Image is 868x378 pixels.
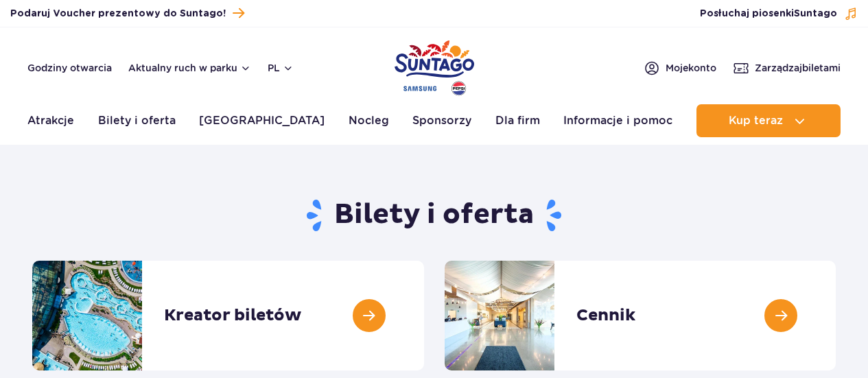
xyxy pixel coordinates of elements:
[755,61,841,75] span: Zarządzaj biletami
[10,7,226,21] span: Podaruj Voucher prezentowy do Suntago!
[696,104,841,137] button: Kup teraz
[666,61,716,75] span: Moje konto
[644,60,716,76] a: Mojekonto
[495,104,540,137] a: Dla firm
[412,104,471,137] a: Sponsorzy
[199,104,325,137] a: [GEOGRAPHIC_DATA]
[349,104,389,137] a: Nocleg
[128,62,251,73] button: Aktualny ruch w parku
[563,104,672,137] a: Informacje i pomoc
[733,60,841,76] a: Zarządzajbiletami
[729,115,783,127] span: Kup teraz
[27,104,74,137] a: Atrakcje
[700,7,837,21] span: Posłuchaj piosenki
[794,9,837,19] span: Suntago
[10,4,244,23] a: Podaruj Voucher prezentowy do Suntago!
[27,61,112,75] a: Godziny otwarcia
[700,7,858,21] button: Posłuchaj piosenkiSuntago
[98,104,176,137] a: Bilety i oferta
[32,198,836,233] h1: Bilety i oferta
[395,34,474,97] a: Park of Poland
[268,61,294,75] button: pl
